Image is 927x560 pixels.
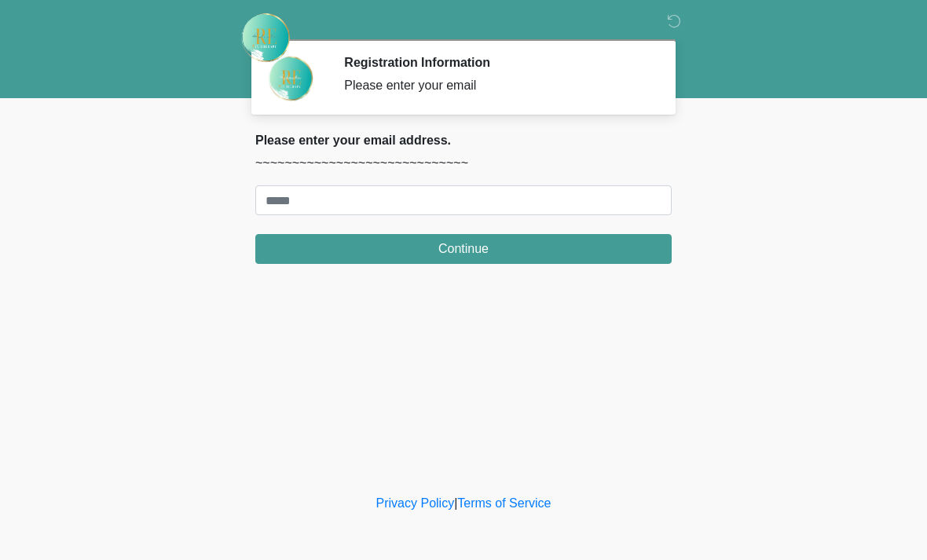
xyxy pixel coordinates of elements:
[255,133,672,148] h2: Please enter your email address.
[255,234,672,264] button: Continue
[454,496,457,510] a: |
[344,76,648,95] div: Please enter your email
[240,12,291,64] img: Rehydrate Aesthetics & Wellness Logo
[376,496,455,510] a: Privacy Policy
[267,55,314,102] img: Agent Avatar
[457,496,551,510] a: Terms of Service
[255,154,672,173] p: ~~~~~~~~~~~~~~~~~~~~~~~~~~~~~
